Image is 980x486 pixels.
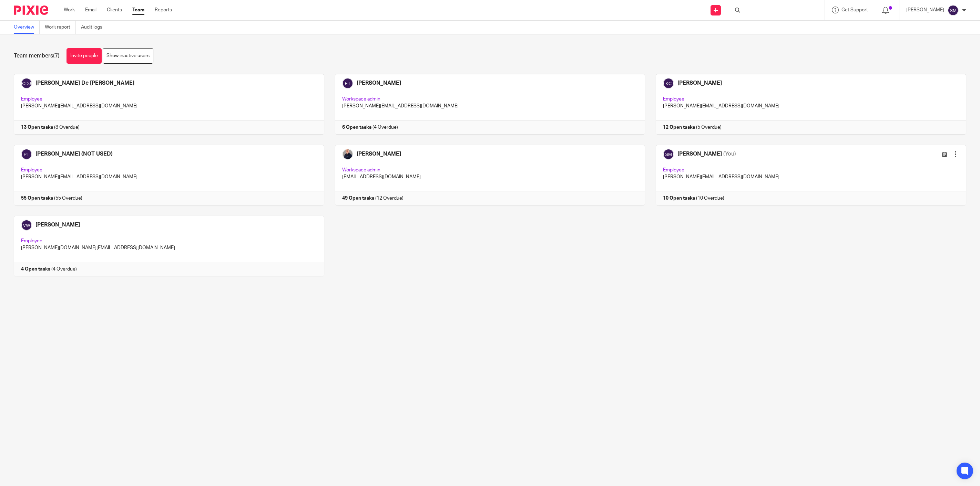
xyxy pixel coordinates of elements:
[64,7,75,13] a: Work
[14,6,48,15] img: Pixie
[53,53,60,59] span: (7)
[948,5,959,16] img: svg%3E
[103,48,153,64] a: Show inactive users
[841,8,868,12] span: Get Support
[906,7,944,13] p: [PERSON_NAME]
[14,52,60,60] h1: Team members
[81,21,108,34] a: Audit logs
[107,7,122,13] a: Clients
[85,7,96,13] a: Email
[132,7,144,13] a: Team
[45,21,76,34] a: Work report
[14,21,40,34] a: Overview
[155,7,172,13] a: Reports
[67,48,102,64] a: Invite people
